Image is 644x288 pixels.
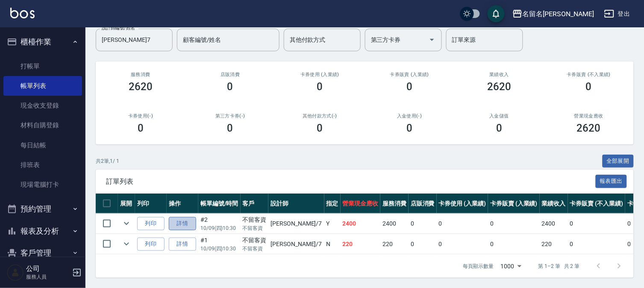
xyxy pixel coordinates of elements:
h2: 第三方卡券(-) [196,113,265,119]
td: 0 [568,214,625,234]
a: 每日結帳 [3,135,82,155]
h3: 0 [406,122,412,134]
p: 10/09 (四) 10:30 [200,224,238,232]
button: save [488,5,505,22]
h2: 入金儲值 [465,113,534,119]
h3: 0 [227,81,233,93]
p: 第 1–2 筆 共 2 筆 [538,262,580,270]
td: 0 [568,234,625,254]
a: 排班表 [3,155,82,175]
th: 業績收入 [540,194,568,214]
button: expand row [120,217,133,230]
th: 卡券販賣 (不入業績) [568,194,625,214]
button: 列印 [137,238,165,251]
th: 客戶 [241,194,269,214]
h3: 2620 [129,81,153,93]
div: 不留客資 [243,215,267,224]
td: 0 [488,234,540,254]
p: 每頁顯示數量 [463,262,494,270]
h2: 卡券使用 (入業績) [285,72,355,77]
th: 帳單編號/時間 [198,194,241,214]
h3: 0 [227,122,233,134]
td: 220 [341,234,381,254]
h3: 0 [138,122,144,134]
a: 報表匯出 [596,177,627,185]
p: 10/09 (四) 10:30 [200,245,238,253]
h3: 0 [317,81,323,93]
p: 不留客資 [243,224,267,232]
h2: 店販消費 [196,72,265,77]
img: Person [7,264,24,281]
th: 店販消費 [409,194,437,214]
td: 0 [409,234,437,254]
span: 訂單列表 [106,177,596,186]
td: [PERSON_NAME] /7 [268,234,324,254]
td: 2400 [380,214,409,234]
button: 櫃檯作業 [3,31,82,53]
button: 報表匯出 [596,175,627,188]
td: 0 [437,234,488,254]
h5: 公司 [26,264,70,273]
h2: 業績收入 [465,72,534,77]
button: 全部展開 [603,155,634,168]
th: 列印 [135,194,167,214]
div: 不留客資 [243,236,267,245]
img: Logo [10,8,35,18]
th: 展開 [118,194,135,214]
a: 現金收支登錄 [3,96,82,115]
th: 操作 [167,194,198,214]
button: 預約管理 [3,198,82,220]
td: [PERSON_NAME] /7 [268,214,324,234]
td: Y [324,214,341,234]
th: 營業現金應收 [341,194,381,214]
td: 220 [380,234,409,254]
a: 打帳單 [3,56,82,76]
button: expand row [120,238,133,250]
th: 卡券使用 (入業績) [437,194,488,214]
a: 詳情 [169,238,196,251]
h3: 0 [586,81,592,93]
button: 登出 [601,6,634,22]
td: 2400 [341,214,381,234]
div: 名留名[PERSON_NAME] [523,9,594,19]
a: 現場電腦打卡 [3,175,82,194]
td: 0 [409,214,437,234]
button: 客戶管理 [3,242,82,264]
h2: 其他付款方式(-) [285,113,355,119]
td: #1 [198,234,241,254]
h2: 營業現金應收 [554,113,623,119]
p: 服務人員 [26,273,70,281]
td: 0 [437,214,488,234]
h2: 卡券販賣 (入業績) [375,72,444,77]
h2: 卡券使用(-) [106,113,175,119]
label: 設計師編號/姓名 [102,25,135,31]
h2: 卡券販賣 (不入業績) [554,72,623,77]
a: 材料自購登錄 [3,115,82,135]
p: 共 2 筆, 1 / 1 [96,157,119,165]
th: 卡券販賣 (入業績) [488,194,540,214]
h2: 入金使用(-) [375,113,444,119]
td: 2400 [540,214,568,234]
button: 報表及分析 [3,220,82,242]
td: 220 [540,234,568,254]
h3: 0 [406,81,412,93]
h3: 服務消費 [106,72,175,77]
h3: 0 [317,122,323,134]
h3: 2620 [577,122,601,134]
td: N [324,234,341,254]
a: 帳單列表 [3,76,82,96]
button: Open [425,33,439,47]
h3: 0 [496,122,502,134]
th: 指定 [324,194,341,214]
th: 設計師 [268,194,324,214]
td: #2 [198,214,241,234]
button: 名留名[PERSON_NAME] [509,5,597,23]
th: 服務消費 [380,194,409,214]
td: 0 [488,214,540,234]
h3: 2620 [487,81,511,93]
p: 不留客資 [243,245,267,253]
button: 列印 [137,217,165,230]
a: 詳情 [169,217,196,230]
div: 1000 [497,255,525,278]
